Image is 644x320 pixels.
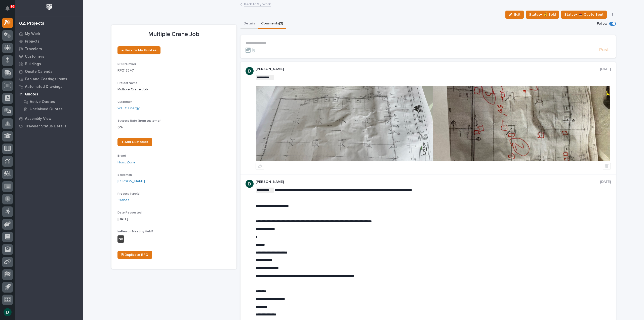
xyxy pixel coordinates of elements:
[19,105,83,113] a: Unclaimed Quotes
[25,117,51,121] p: Assembly View
[505,11,524,19] button: Edit
[15,115,83,122] a: Assembly View
[15,38,83,45] a: Projects
[529,12,556,18] span: Status→ 💰 Sold
[15,90,83,98] a: Quotes
[2,307,13,317] button: users-avatar
[246,180,254,188] img: ACg8ocJgdhFn4UJomsYM_ouCmoNuTXbjHW0N3LU2ED0DpQ4pt1V6hA=s96-c
[117,63,136,66] span: RFQ Number
[19,21,44,26] div: 02. Projects
[117,68,230,73] p: RFQ12347
[117,87,230,92] p: Multiple Crane Job
[117,198,129,203] a: Cranes
[117,106,140,111] a: WTEC Energy
[600,180,611,184] p: [DATE]
[30,107,63,112] p: Unclaimed Quotes
[25,85,62,89] p: Automated Drawings
[117,125,230,130] p: 0 %
[117,100,132,103] span: Customer
[117,179,145,184] a: [PERSON_NAME]
[117,138,152,146] a: + Add Customer
[117,46,160,54] a: ← Back to My Quotes
[15,53,83,60] a: Customers
[603,163,611,169] button: Delete post
[117,31,230,38] p: Multiple Crane Job
[117,235,124,243] div: No
[15,30,83,38] a: My Work
[600,67,611,71] p: [DATE]
[117,82,138,85] span: Project Name
[564,12,603,18] span: Status→ 📤 Quote Sent
[25,39,39,44] p: Projects
[256,180,600,184] p: [PERSON_NAME]
[2,3,13,14] button: Notifications
[25,62,41,66] p: Buildings
[561,11,607,19] button: Status→ 📤 Quote Sent
[514,12,520,17] span: Edit
[45,3,54,12] img: Workspace Logo
[15,75,83,83] a: Fab and Coatings Items
[240,19,258,29] button: Details
[30,100,55,104] p: Active Quotes
[117,217,230,222] p: [DATE]
[19,98,83,105] a: Active Quotes
[25,32,40,36] p: My Work
[15,60,83,68] a: Buildings
[122,140,148,144] span: + Add Customer
[122,253,148,257] span: ⎘ Duplicate RFQ
[244,1,271,7] a: Back toMy Work
[246,67,254,75] img: ACg8ocJgdhFn4UJomsYM_ouCmoNuTXbjHW0N3LU2ED0DpQ4pt1V6hA=s96-c
[15,45,83,53] a: Travelers
[25,54,44,59] p: Customers
[25,92,38,97] p: Quotes
[25,77,67,82] p: Fab and Coatings Items
[256,67,600,71] p: [PERSON_NAME]
[6,6,13,14] div: Notifications95
[15,68,83,75] a: Onsite Calendar
[526,11,559,19] button: Status→ 💰 Sold
[597,22,607,26] p: Follow
[117,119,162,122] span: Success Rate (from customer)
[122,49,156,52] span: ← Back to My Quotes
[597,47,611,53] button: Post
[25,69,54,74] p: Onsite Calendar
[15,83,83,90] a: Automated Drawings
[256,163,264,169] button: like this post
[117,211,142,214] span: Date Requested
[25,124,66,129] p: Traveler Status Details
[117,192,140,195] span: Product Type(s)
[117,230,153,233] span: In-Person Meeting Held?
[25,47,42,51] p: Travelers
[11,5,14,8] p: 95
[599,47,609,53] span: Post
[258,19,286,29] button: Comments (2)
[117,160,136,165] a: Hoist Zone
[117,154,126,157] span: Brand
[117,173,132,176] span: Salesman
[117,251,152,259] a: ⎘ Duplicate RFQ
[15,122,83,130] a: Traveler Status Details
